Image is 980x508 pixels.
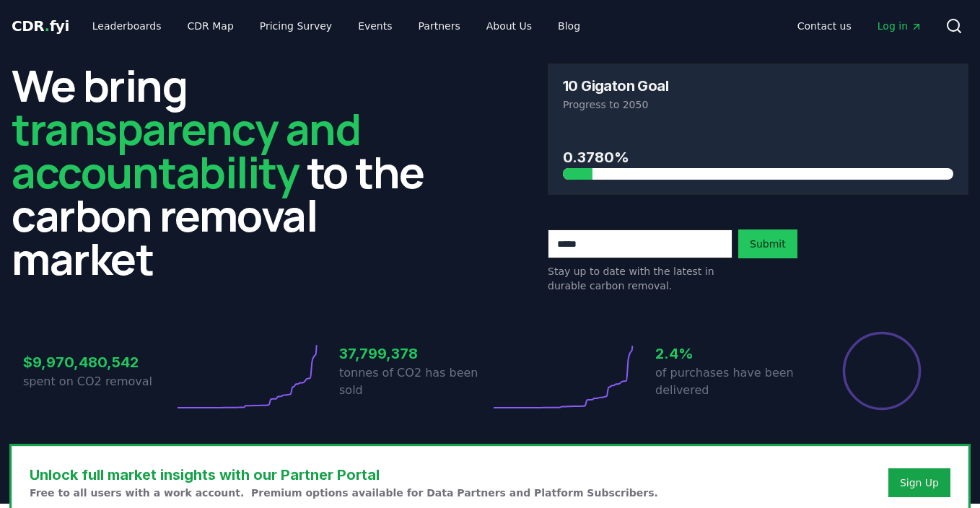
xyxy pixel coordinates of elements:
a: About Us [475,13,543,39]
span: transparency and accountability [12,99,360,201]
p: spent on CO2 removal [23,373,174,390]
nav: Main [786,13,934,39]
h3: 10 Gigaton Goal [563,79,668,93]
a: Blog [546,13,592,39]
h3: Unlock full market insights with our Partner Portal [30,464,658,486]
h3: 2.4% [655,343,806,364]
p: Free to all users with a work account. Premium options available for Data Partners and Platform S... [30,486,658,500]
a: Events [346,13,403,39]
a: Log in [866,13,934,39]
button: Submit [738,229,797,258]
p: tonnes of CO2 has been sold [339,364,490,399]
h3: $9,970,480,542 [23,351,174,373]
a: CDR Map [176,13,245,39]
a: Pricing Survey [248,13,344,39]
a: Contact us [786,13,863,39]
h3: 37,799,378 [339,343,490,364]
nav: Main [81,13,592,39]
a: Leaderboards [81,13,173,39]
button: Sign Up [888,468,950,497]
span: Log in [878,19,922,33]
a: Sign Up [900,476,939,490]
a: Partners [407,13,472,39]
a: CDR.fyi [12,16,69,36]
span: . [45,17,50,35]
p: Progress to 2050 [563,97,953,112]
p: Stay up to date with the latest in durable carbon removal. [548,264,732,293]
h2: We bring to the carbon removal market [12,63,432,280]
h3: 0.3780% [563,146,953,168]
span: CDR fyi [12,17,69,35]
div: Percentage of sales delivered [841,330,922,411]
p: of purchases have been delivered [655,364,806,399]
